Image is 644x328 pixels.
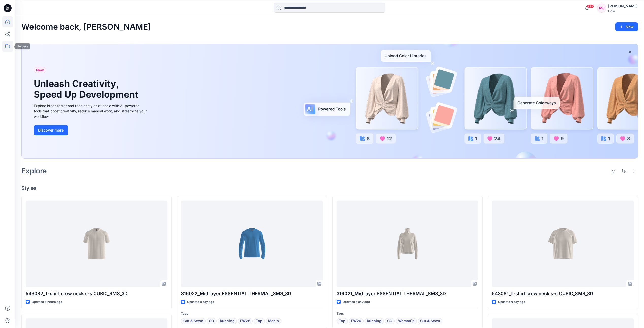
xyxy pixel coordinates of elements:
[498,299,525,305] p: Updated a day ago
[183,318,203,324] span: Cut & Sewn
[608,9,638,13] div: Odlo
[34,125,68,135] button: Discover more
[608,3,638,9] div: [PERSON_NAME]
[36,67,44,73] span: New
[420,318,440,324] span: Cut & Sewn
[339,318,345,324] span: Top
[26,290,167,297] p: 543082_T-shirt crew neck s-s CUBIC_SMS_3D
[398,318,415,324] span: Woman`s
[21,22,151,32] h2: Welcome back, [PERSON_NAME]
[34,103,148,119] div: Explore ideas faster and recolor styles at scale with AI-powered tools that boost creativity, red...
[181,201,323,287] a: 316022_Mid layer ESSENTIAL THERMAL_SMS_3D
[181,311,323,316] p: Tags
[256,318,262,324] span: Top
[34,125,148,135] a: Discover more
[240,318,250,324] span: FW26
[387,318,392,324] span: CO
[615,22,638,31] button: New
[492,290,634,297] p: 543081_T-shirt crew neck s-s CUBIC_SMS_3D
[187,299,214,305] p: Updated a day ago
[220,318,235,324] span: Running
[32,299,62,305] p: Updated 6 hours ago
[351,318,361,324] span: FW26
[181,290,323,297] p: 316022_Mid layer ESSENTIAL THERMAL_SMS_3D
[34,78,140,100] h1: Unleash Creativity, Speed Up Development
[21,167,47,175] h2: Explore
[21,185,638,191] h4: Styles
[597,4,606,13] div: MJ
[343,299,370,305] p: Updated a day ago
[26,201,167,287] a: 543082_T-shirt crew neck s-s CUBIC_SMS_3D
[209,318,214,324] span: CO
[587,4,594,8] span: 99+
[492,201,634,287] a: 543081_T-shirt crew neck s-s CUBIC_SMS_3D
[337,290,478,297] p: 316021_Mid layer ESSENTIAL THERMAL_SMS_3D
[268,318,279,324] span: Man`s
[367,318,382,324] span: Running
[337,201,478,287] a: 316021_Mid layer ESSENTIAL THERMAL_SMS_3D
[337,311,478,316] p: Tags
